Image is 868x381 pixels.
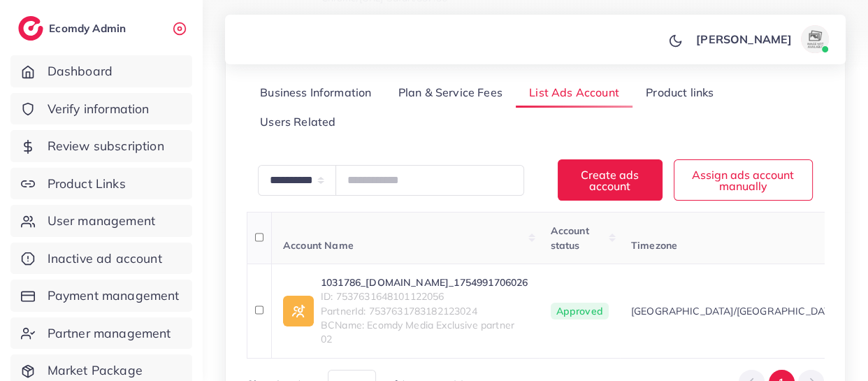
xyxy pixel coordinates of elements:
[632,78,727,108] a: Product links
[321,289,528,303] span: ID: 7537631648101122056
[321,275,528,289] a: 1031786_[DOMAIN_NAME]_1754991706026
[48,324,171,343] span: Partner management
[48,62,113,80] span: Dashboard
[385,78,516,108] a: Plan & Service Fees
[696,31,792,48] p: [PERSON_NAME]
[10,55,192,87] a: Dashboard
[283,239,354,252] span: Account Name
[674,159,813,201] button: Assign ads account manually
[516,78,632,108] a: List Ads Account
[688,25,834,53] a: [PERSON_NAME]avatar
[48,212,155,230] span: User management
[10,93,192,125] a: Verify information
[551,303,609,319] span: Approved
[247,78,385,108] a: Business Information
[18,16,43,41] img: logo
[801,25,829,53] img: avatar
[48,175,126,193] span: Product Links
[18,16,129,41] a: logoEcomdy Admin
[10,205,192,237] a: User management
[10,168,192,200] a: Product Links
[631,304,839,318] span: [GEOGRAPHIC_DATA]/[GEOGRAPHIC_DATA]
[10,243,192,275] a: Inactive ad account
[48,100,150,118] span: Verify information
[247,108,349,138] a: Users Related
[283,296,314,326] img: ic-ad-info.7fc67b75.svg
[558,159,663,201] button: Create ads account
[48,137,164,155] span: Review subscription
[48,361,143,380] span: Market Package
[10,317,192,350] a: Partner management
[10,130,192,162] a: Review subscription
[321,304,528,318] span: PartnerId: 7537631783182123024
[10,280,192,312] a: Payment management
[49,22,129,35] h2: Ecomdy Admin
[48,287,180,305] span: Payment management
[551,224,589,251] span: Account status
[48,250,162,268] span: Inactive ad account
[631,239,677,252] span: Timezone
[321,318,528,347] span: BCName: Ecomdy Media Exclusive partner 02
